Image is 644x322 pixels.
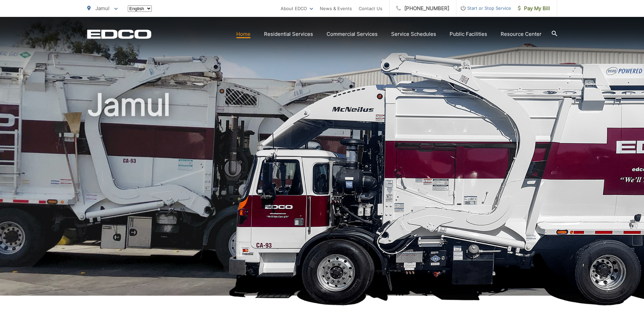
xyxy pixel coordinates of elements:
[320,4,352,13] a: News & Events
[359,4,382,13] a: Contact Us
[95,5,110,11] span: Jamul
[87,88,557,302] h1: Jamul
[518,4,550,13] span: Pay My Bill
[128,5,152,12] select: Select a language
[327,30,378,38] a: Commercial Services
[281,4,313,13] a: About EDCO
[501,30,542,38] a: Resource Center
[450,30,487,38] a: Public Facilities
[391,30,436,38] a: Service Schedules
[264,30,313,38] a: Residential Services
[236,30,251,38] a: Home
[87,29,151,39] a: EDCD logo. Return to the homepage.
